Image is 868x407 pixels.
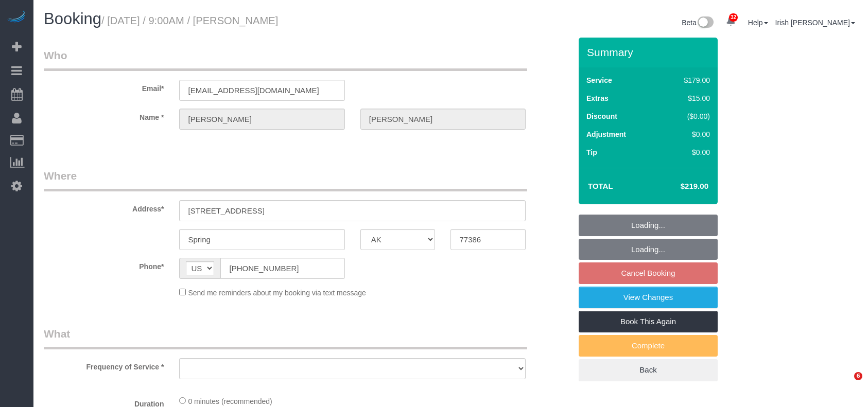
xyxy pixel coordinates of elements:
div: $0.00 [662,147,710,157]
label: Address* [36,200,171,214]
label: Service [586,75,612,85]
a: Help [748,19,768,27]
legend: What [44,326,527,349]
label: Tip [586,147,597,157]
a: Back [579,359,718,381]
label: Extras [586,93,609,103]
label: Frequency of Service * [36,358,171,372]
a: Beta [682,19,714,27]
label: Email* [36,80,171,94]
label: Discount [586,111,617,121]
a: 32 [721,10,741,33]
span: Send me reminders about my booking via text message [188,289,366,297]
a: Irish [PERSON_NAME] [775,19,855,27]
span: Booking [44,10,101,28]
input: Phone* [220,258,344,279]
span: 32 [729,13,738,22]
span: 6 [854,372,862,380]
div: $179.00 [662,75,710,85]
input: Last Name* [360,109,526,130]
input: First Name* [179,109,344,130]
h3: Summary [587,46,713,58]
a: Book This Again [579,311,718,332]
input: Zip Code* [450,229,526,250]
a: View Changes [579,287,718,308]
iframe: Intercom live chat [833,372,858,397]
img: New interface [697,16,714,30]
input: Email* [179,80,344,101]
span: 0 minutes (recommended) [188,397,272,405]
legend: Where [44,168,527,191]
label: Adjustment [586,129,626,139]
input: City* [179,229,344,250]
label: Name * [36,109,171,122]
legend: Who [44,48,527,71]
div: $0.00 [662,129,710,139]
label: Phone* [36,258,171,272]
strong: Total [588,182,613,190]
div: $15.00 [662,93,710,103]
h4: $219.00 [650,182,708,191]
img: Automaid Logo [6,10,27,25]
small: / [DATE] / 9:00AM / [PERSON_NAME] [101,15,278,26]
div: ($0.00) [662,111,710,121]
